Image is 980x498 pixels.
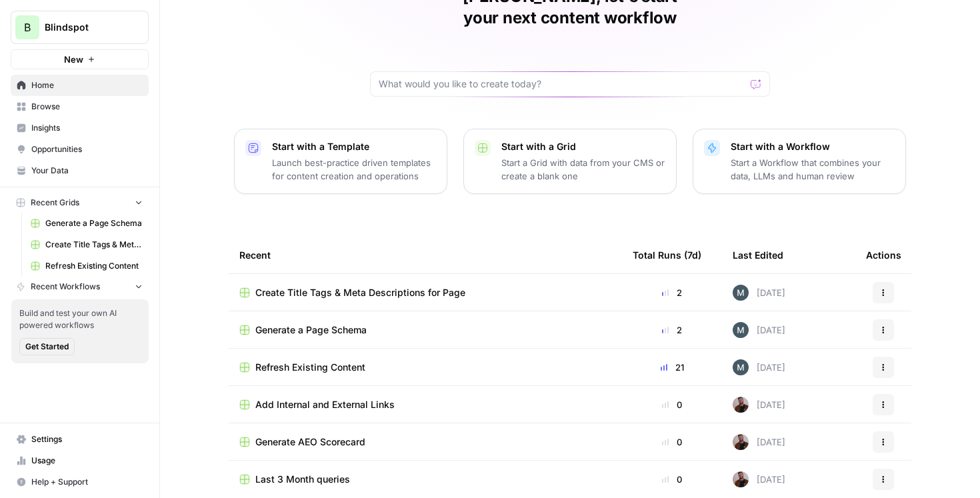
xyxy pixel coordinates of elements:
button: Start with a TemplateLaunch best-practice driven templates for content creation and operations [234,129,447,194]
span: Recent Workflows [31,281,100,293]
p: Start a Grid with data from your CMS or create a blank one [501,156,665,183]
a: Usage [11,450,149,471]
span: Refresh Existing Content [45,260,143,272]
div: 0 [633,398,711,411]
span: Recent Grids [31,197,79,209]
button: Start with a WorkflowStart a Workflow that combines your data, LLMs and human review [693,129,906,194]
span: Insights [31,122,143,134]
span: Refresh Existing Content [255,361,365,374]
a: Generate AEO Scorecard [239,435,611,449]
div: 2 [633,286,711,299]
a: Your Data [11,160,149,181]
img: 2mu2uwwuii6d5g6367o9itkk01b0 [733,322,749,338]
div: [DATE] [733,359,785,375]
div: [DATE] [733,434,785,450]
div: Last Edited [733,237,783,273]
div: 0 [633,473,711,486]
p: Start with a Template [272,140,436,153]
a: Generate a Page Schema [239,323,611,337]
span: Build and test your own AI powered workflows [19,307,141,331]
span: Generate a Page Schema [45,217,143,229]
div: Recent [239,237,611,273]
button: Recent Grids [11,193,149,213]
div: [DATE] [733,322,785,338]
span: Add Internal and External Links [255,398,395,411]
span: Create Title Tags & Meta Descriptions for Page [255,286,465,299]
span: Opportunities [31,143,143,155]
button: Start with a GridStart a Grid with data from your CMS or create a blank one [463,129,677,194]
a: Settings [11,429,149,450]
input: What would you like to create today? [379,77,745,91]
span: Your Data [31,165,143,177]
a: Generate a Page Schema [25,213,149,234]
span: Generate AEO Scorecard [255,435,365,449]
a: Create Title Tags & Meta Descriptions for Page [239,286,611,299]
div: [DATE] [733,397,785,413]
div: Total Runs (7d) [633,237,701,273]
button: Recent Workflows [11,277,149,297]
p: Launch best-practice driven templates for content creation and operations [272,156,436,183]
a: Last 3 Month queries [239,473,611,486]
a: Refresh Existing Content [25,255,149,277]
img: 2mu2uwwuii6d5g6367o9itkk01b0 [733,285,749,301]
span: Create Title Tags & Meta Descriptions for Page [45,239,143,251]
p: Start with a Workflow [731,140,895,153]
span: Browse [31,101,143,113]
span: Settings [31,433,143,445]
button: Help + Support [11,471,149,493]
a: Create Title Tags & Meta Descriptions for Page [25,234,149,255]
p: Start a Workflow that combines your data, LLMs and human review [731,156,895,183]
button: Get Started [19,338,75,355]
div: 0 [633,435,711,449]
img: 2mu2uwwuii6d5g6367o9itkk01b0 [733,359,749,375]
a: Add Internal and External Links [239,398,611,411]
span: Get Started [25,341,69,353]
span: Help + Support [31,476,143,488]
img: fdshtsx830wrscuyusl6hbg6d1yg [733,397,749,413]
img: fdshtsx830wrscuyusl6hbg6d1yg [733,434,749,450]
p: Start with a Grid [501,140,665,153]
span: Usage [31,455,143,467]
span: Home [31,79,143,91]
button: New [11,49,149,69]
div: [DATE] [733,471,785,487]
span: Blindspot [45,21,125,34]
div: 2 [633,323,711,337]
span: Generate a Page Schema [255,323,367,337]
span: B [24,19,31,35]
img: fdshtsx830wrscuyusl6hbg6d1yg [733,471,749,487]
button: Workspace: Blindspot [11,11,149,44]
a: Home [11,75,149,96]
div: 21 [633,361,711,374]
a: Opportunities [11,139,149,160]
span: New [64,53,83,66]
div: Actions [866,237,901,273]
a: Browse [11,96,149,117]
span: Last 3 Month queries [255,473,350,486]
a: Insights [11,117,149,139]
a: Refresh Existing Content [239,361,611,374]
div: [DATE] [733,285,785,301]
